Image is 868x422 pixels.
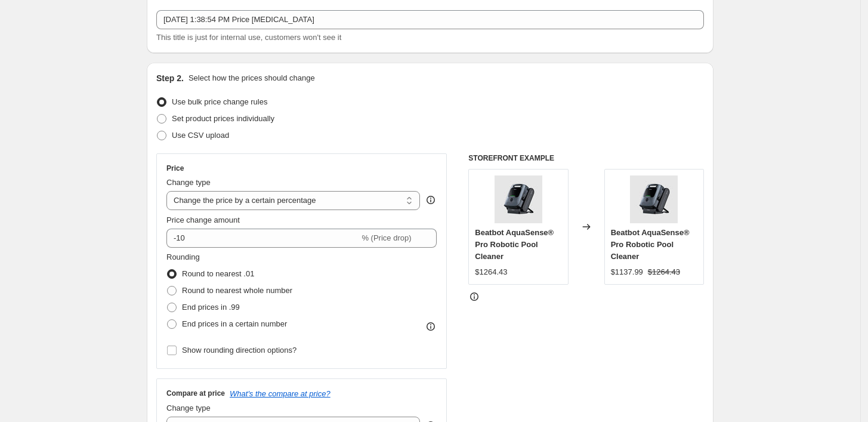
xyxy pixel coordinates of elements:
span: Round to nearest .01 [182,269,254,278]
p: Select how the prices should change [189,72,315,84]
span: This title is just for internal use, customers won't see it [156,33,341,42]
button: What's the compare at price? [230,389,330,398]
h6: STOREFRONT EXAMPLE [468,153,704,163]
div: $1264.43 [475,266,507,278]
div: help [425,194,437,206]
input: -15 [166,229,359,248]
span: Rounding [166,252,200,261]
span: Beatbot AquaSense® Pro Robotic Pool Cleaner [611,228,690,261]
div: $1137.99 [611,266,643,278]
span: End prices in a certain number [182,319,287,328]
span: Use CSV upload [172,131,229,140]
h2: Step 2. [156,72,184,84]
h3: Compare at price [166,389,225,398]
span: Use bulk price change rules [172,97,267,106]
strike: $1264.43 [648,266,680,278]
span: % (Price drop) [362,233,411,242]
span: End prices in .99 [182,303,240,312]
img: Screenshot_1_80x.jpg [630,175,678,223]
span: Set product prices individually [172,114,274,123]
span: Price change amount [166,215,240,224]
span: Beatbot AquaSense® Pro Robotic Pool Cleaner [475,228,554,261]
img: Screenshot_1_80x.jpg [495,175,542,223]
input: 30% off holiday sale [156,10,704,29]
span: Show rounding direction options? [182,346,296,355]
span: Round to nearest whole number [182,286,292,295]
span: Change type [166,403,211,412]
h3: Price [166,164,184,173]
span: Change type [166,178,211,187]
